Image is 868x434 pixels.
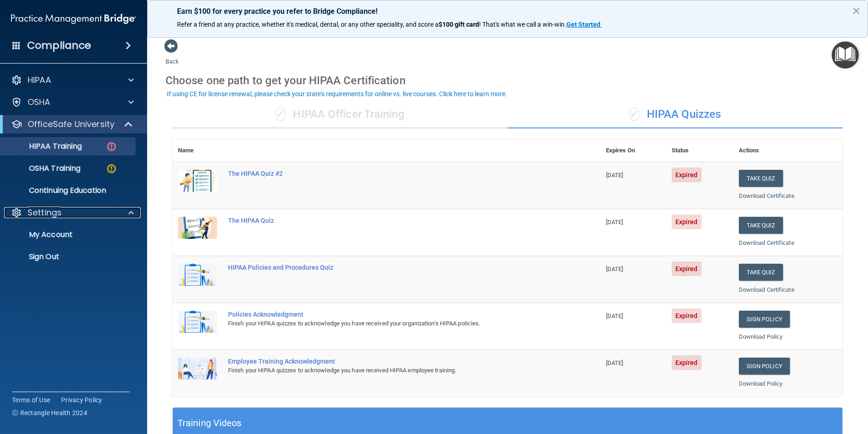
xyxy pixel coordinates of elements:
h4: Compliance [27,39,91,52]
button: Take Quiz [739,264,783,281]
span: Expired [672,168,702,182]
a: Download Policy [739,380,783,387]
button: Take Quiz [739,170,783,187]
h5: Training Videos [177,415,242,431]
p: HIPAA Training [6,142,82,151]
div: Employee Training Acknowledgment [228,358,554,365]
button: Take Quiz [739,217,783,234]
p: OSHA Training [6,164,80,173]
a: Sign Policy [739,358,790,375]
a: OSHA [11,97,134,108]
th: Actions [733,139,843,162]
span: ✓ [275,107,286,121]
img: danger-circle.6113f641.png [106,141,117,152]
span: Expired [672,214,702,229]
div: HIPAA Quizzes [508,101,843,128]
a: HIPAA [11,75,134,86]
p: My Account [6,230,131,239]
strong: $100 gift card [439,21,479,28]
span: ! That's what we call a win-win. [479,21,566,28]
span: Expired [672,261,702,276]
a: Download Certificate [739,286,794,293]
th: Name [172,139,223,162]
p: OfficeSafe University [28,119,114,130]
div: The HIPAA Quiz #2 [228,170,554,177]
p: HIPAA [28,75,51,86]
button: Close [852,3,861,18]
div: Finish your HIPAA quizzes to acknowledge you have received HIPAA employee training. [228,365,554,376]
span: [DATE] [606,219,623,226]
span: [DATE] [606,266,623,272]
p: Earn $100 for every practice you refer to Bridge Compliance! [177,7,838,16]
span: [DATE] [606,312,623,319]
strong: Get Started [566,21,600,28]
button: Open Resource Center [832,41,859,69]
div: Choose one path to get your HIPAA Certification [166,67,850,94]
span: [DATE] [606,359,623,366]
span: Refer a friend at any practice, whether it's medical, dental, or any other speciality, and score a [177,21,439,28]
p: OSHA [28,97,51,108]
a: Settings [11,207,134,218]
a: Download Certificate [739,192,794,199]
a: Download Certificate [739,239,794,246]
img: PMB logo [11,10,136,28]
div: HIPAA Officer Training [172,101,508,128]
a: Back [166,47,179,65]
div: HIPAA Policies and Procedures Quiz [228,264,554,271]
button: If using CE for license renewal, please check your state's requirements for online vs. live cours... [166,89,508,98]
a: Sign Policy [739,311,790,328]
a: Terms of Use [12,395,50,405]
a: OfficeSafe University [11,119,133,130]
a: Get Started [566,21,602,28]
p: Sign Out [6,252,131,261]
img: warning-circle.0cc9ac19.png [106,163,117,174]
div: Finish your HIPAA quizzes to acknowledge you have received your organization’s HIPAA policies. [228,318,554,329]
span: Ⓒ Rectangle Health 2024 [12,408,87,417]
p: Continuing Education [6,186,131,195]
span: Expired [672,355,702,370]
th: Status [666,139,733,162]
a: Download Policy [739,333,783,340]
span: Expired [672,308,702,323]
a: Privacy Policy [61,395,103,405]
th: Expires On [600,139,666,162]
div: Policies Acknowledgment [228,311,554,318]
span: [DATE] [606,172,623,179]
div: The HIPAA Quiz [228,217,554,224]
div: If using CE for license renewal, please check your state's requirements for online vs. live cours... [167,91,507,97]
p: Settings [28,207,62,218]
span: ✓ [629,107,640,121]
